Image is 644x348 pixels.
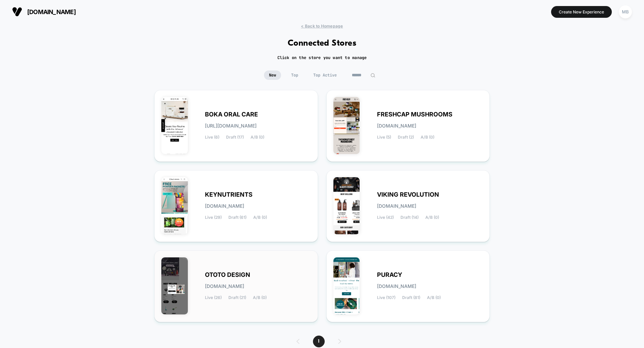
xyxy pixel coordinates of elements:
span: [URL][DOMAIN_NAME] [205,123,257,128]
h2: Click on the store you want to manage [277,55,367,60]
img: FRESHCAP_MUSHROOMS [333,97,360,154]
img: KEYNUTRIENTS [161,177,188,234]
span: VIKING REVOLUTION [377,192,439,197]
span: Draft (81) [402,295,420,300]
span: Draft (17) [226,135,244,140]
span: A/B (0) [253,295,267,300]
span: A/B (0) [425,215,439,220]
span: Live (26) [205,295,222,300]
span: Live (5) [377,135,391,140]
img: BOKA_ORAL_CARE [161,97,188,154]
span: A/B (0) [251,135,264,140]
span: Draft (2) [398,135,414,140]
span: A/B (0) [253,215,267,220]
span: BOKA ORAL CARE [205,112,258,117]
img: OTOTO_DESIGN [161,257,188,314]
img: edit [370,73,375,78]
span: A/B (0) [421,135,434,140]
span: PURACY [377,272,402,277]
span: A/B (0) [427,295,441,300]
span: Live (42) [377,215,394,220]
span: Top Active [308,70,342,80]
span: [DOMAIN_NAME] [377,204,416,208]
span: Live (29) [205,215,222,220]
span: [DOMAIN_NAME] [205,204,244,208]
span: FRESHCAP MUSHROOMS [377,112,452,117]
span: 1 [313,336,325,347]
h1: Connected Stores [288,39,357,48]
span: Live (107) [377,295,395,300]
span: [DOMAIN_NAME] [377,123,416,128]
span: Draft (14) [400,215,419,220]
div: MB [619,5,632,18]
span: [DOMAIN_NAME] [205,284,244,289]
img: PURACY [333,257,360,314]
span: Live (6) [205,135,219,140]
img: VIKING_REVOLUTION [333,177,360,234]
span: New [264,70,281,80]
span: [DOMAIN_NAME] [27,8,76,15]
button: MB [617,5,634,19]
button: [DOMAIN_NAME] [10,6,78,17]
span: Top [286,70,303,80]
span: OTOTO DESIGN [205,272,250,277]
span: < Back to Homepage [301,23,343,29]
span: [DOMAIN_NAME] [377,284,416,289]
img: Visually logo [12,7,22,17]
span: Draft (61) [228,215,247,220]
span: Draft (21) [228,295,246,300]
button: Create New Experience [551,6,612,18]
span: KEYNUTRIENTS [205,192,253,197]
